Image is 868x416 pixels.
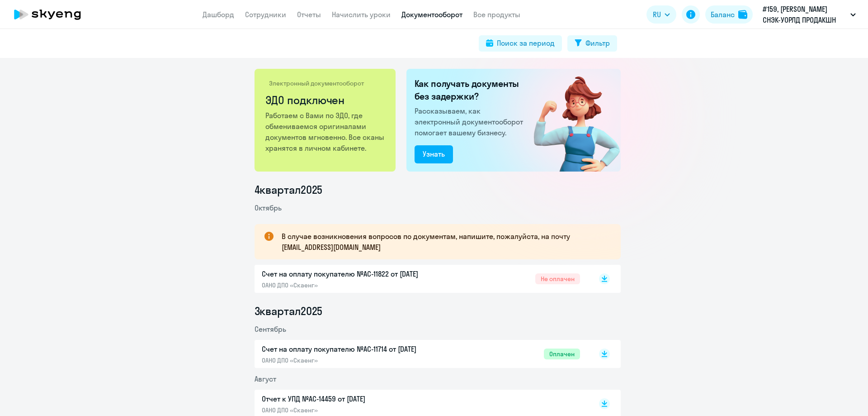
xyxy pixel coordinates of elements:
button: Поиск за период [479,35,562,52]
a: Счет на оплату покупателю №AC-11714 от [DATE]ОАНО ДПО «Скаенг»Оплачен [262,344,580,364]
a: Сотрудники [245,10,286,19]
div: Узнать [423,148,445,159]
p: ОАНО ДПО «Скаенг» [262,406,452,414]
span: Октябрь [255,203,282,212]
p: Рассказываем, как электронный документооборот помогает вашему бизнесу. [415,105,527,138]
li: 4 квартал 2025 [255,182,621,197]
p: Электронный документооборот [269,79,364,87]
p: Отчет к УПД №AC-14459 от [DATE] [262,393,452,404]
span: RU [653,9,661,20]
button: Балансbalance [705,5,753,24]
span: Сентябрь [255,325,286,334]
div: Фильтр [585,38,610,48]
h2: ЭДО подключен [265,93,386,107]
span: Август [255,374,276,383]
img: connected [519,69,621,172]
p: Работаем с Вами по ЭДО, где обмениваемся оригиналами документов мгновенно. Все сканы хранятся в л... [265,110,386,153]
button: Фильтр [567,35,617,52]
p: В случае возникновения вопросов по документам, напишите, пожалуйста, на почту [EMAIL_ADDRESS][DOM... [282,231,604,253]
p: ОАНО ДПО «Скаенг» [262,281,452,289]
span: Не оплачен [535,273,580,284]
h2: Как получать документы без задержки? [415,77,527,103]
p: Счет на оплату покупателю №AC-11714 от [DATE] [262,344,452,354]
span: Оплачен [544,349,580,359]
p: Счет на оплату покупателю №AC-11822 от [DATE] [262,268,452,279]
a: Отчеты [297,10,321,19]
img: balance [738,10,747,19]
a: Все продукты [473,10,520,19]
p: ОАНО ДПО «Скаенг» [262,356,452,364]
a: Дашборд [203,10,234,19]
a: Документооборот [401,10,462,19]
div: Поиск за период [497,38,555,48]
div: Баланс [711,9,735,20]
li: 3 квартал 2025 [255,304,621,318]
p: #159, [PERSON_NAME] СНЭК-УОРЛД ПРОДАКШН КИРИШИ, ООО [763,4,847,25]
button: Узнать [415,145,453,163]
a: Счет на оплату покупателю №AC-11822 от [DATE]ОАНО ДПО «Скаенг»Не оплачен [262,268,580,289]
a: Начислить уроки [332,10,391,19]
a: Отчет к УПД №AC-14459 от [DATE]ОАНО ДПО «Скаенг» [262,393,580,414]
button: #159, [PERSON_NAME] СНЭК-УОРЛД ПРОДАКШН КИРИШИ, ООО [758,4,860,25]
button: RU [646,5,676,24]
